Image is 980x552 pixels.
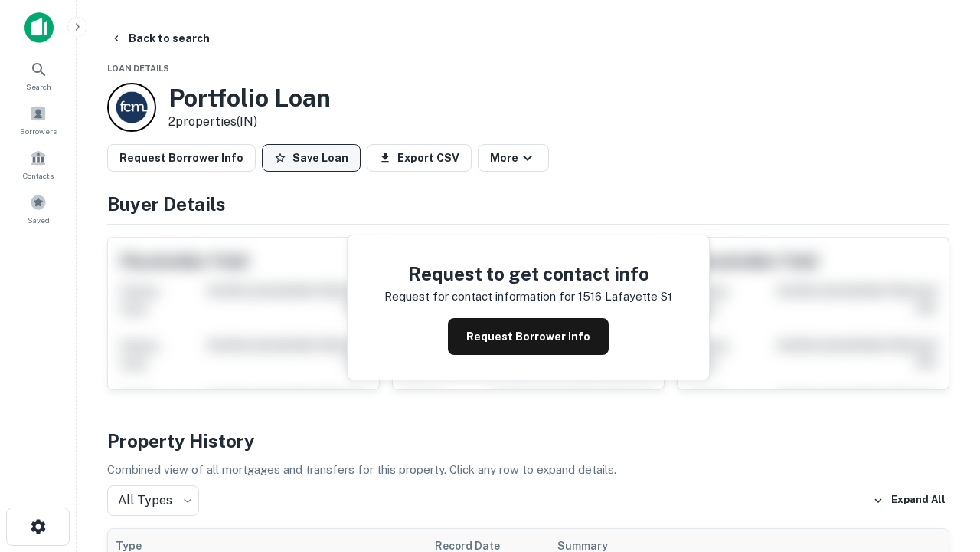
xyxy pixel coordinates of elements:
span: Borrowers [20,125,57,137]
a: Saved [5,188,72,229]
button: Request Borrower Info [448,318,609,355]
span: Loan Details [107,64,169,73]
button: More [478,144,549,172]
span: Saved [28,214,50,226]
button: Export CSV [367,144,472,172]
h3: Portfolio Loan [168,84,331,113]
button: Request Borrower Info [107,144,256,172]
button: Save Loan [262,144,361,172]
button: Back to search [104,25,216,52]
span: Contacts [23,169,54,182]
img: capitalize-icon.png [24,12,54,43]
a: Borrowers [5,99,72,140]
h4: Property History [107,427,949,455]
h4: Request to get contact info [384,260,672,287]
p: Combined view of all mortgages and transfers for this property. Click any row to expand details. [107,461,949,479]
a: Contacts [5,143,72,185]
iframe: Chat Widget [903,429,980,503]
h4: Buyer Details [107,190,949,218]
p: Request for contact information for [384,287,575,306]
a: Search [5,54,72,96]
div: All Types [107,485,199,516]
span: Search [26,80,51,93]
p: 1516 lafayette st [578,287,672,306]
button: Expand All [869,489,949,512]
p: 2 properties (IN) [168,113,331,131]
